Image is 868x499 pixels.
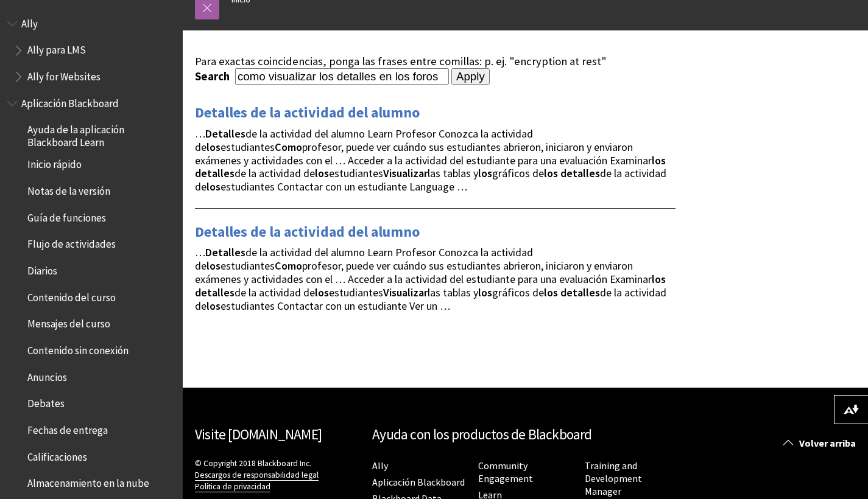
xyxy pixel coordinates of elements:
[21,93,119,110] span: Aplicación Blackboard
[195,69,233,83] label: Search
[383,166,428,180] strong: Visualizar
[27,120,174,148] span: Ayuda de la aplicación Blackboard Learn
[275,140,302,154] strong: Como
[21,13,38,30] span: Ally
[195,470,319,481] a: Descargos de responsabilidad legal
[478,166,492,180] strong: los
[7,13,175,87] nav: Book outline for Anthology Ally Help
[205,127,245,141] strong: Detalles
[195,127,666,194] span: … de la actividad del alumno Learn Profesor Conozca la actividad de estudiantes profesor, puede v...
[372,476,465,489] a: Aplicación Blackboard
[451,68,490,85] input: Apply
[27,473,149,490] span: Almacenamiento en la nube
[560,285,600,299] strong: detalles
[652,272,666,286] strong: los
[27,234,116,251] span: Flujo de actividades
[315,166,329,180] strong: los
[478,285,492,299] strong: los
[652,153,666,167] strong: los
[27,420,108,436] span: Fechas de entrega
[195,425,322,443] a: Visite [DOMAIN_NAME]
[195,458,360,492] p: © Copyright 2018 Blackboard Inc.
[774,432,868,455] a: Volver arriba
[195,481,270,492] a: Política de privacidad
[315,285,329,299] strong: los
[27,287,116,304] span: Contenido del curso
[27,340,129,357] span: Contenido sin conexión
[27,40,86,57] span: Ally para LMS
[206,299,221,313] strong: los
[206,180,221,194] strong: los
[206,259,221,273] strong: los
[372,424,679,445] h2: Ayuda con los productos de Blackboard
[27,447,87,463] span: Calificaciones
[27,367,67,383] span: Anuncios
[27,66,101,83] span: Ally for Websites
[195,222,420,242] a: Detalles de la actividad del alumno
[195,103,420,122] a: Detalles de la actividad del alumno
[205,245,245,259] strong: Detalles
[27,155,82,171] span: Inicio rápido
[478,459,533,485] a: Community Engagement
[27,181,110,197] span: Notas de la versión
[195,55,676,68] div: Para exactas coincidencias, ponga las frases entre comillas: p. ej. "encryption at rest"
[27,394,65,410] span: Debates
[544,285,558,299] strong: los
[372,459,388,472] a: Ally
[195,166,235,180] strong: detalles
[27,314,110,330] span: Mensajes del curso
[206,140,221,154] strong: los
[195,245,666,312] span: … de la actividad del alumno Learn Profesor Conozca la actividad de estudiantes profesor, puede v...
[195,285,235,299] strong: detalles
[383,285,428,299] strong: Visualizar
[585,459,642,498] a: Training and Development Manager
[275,259,302,273] strong: Como
[27,208,106,224] span: Guía de funciones
[560,166,600,180] strong: detalles
[544,166,558,180] strong: los
[27,260,57,277] span: Diarios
